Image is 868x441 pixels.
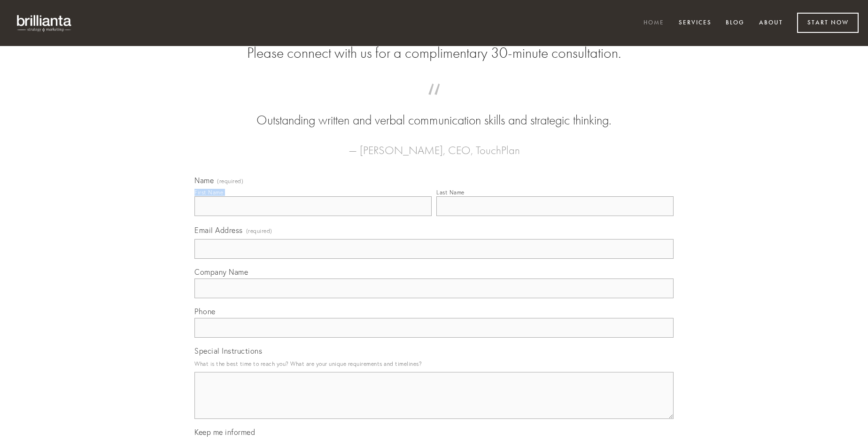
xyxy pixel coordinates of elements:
[797,13,859,33] a: Start Now
[194,176,214,185] span: Name
[194,44,674,62] h2: Please connect with us for a complimentary 30-minute consultation.
[217,178,243,184] span: (required)
[753,15,789,31] a: About
[436,189,465,196] div: Last Name
[637,15,670,31] a: Home
[720,15,751,31] a: Blog
[9,9,80,37] img: brillianta - research, strategy, marketing
[246,224,272,237] span: (required)
[194,357,674,370] p: What is the best time to reach you? What are your unique requirements and timelines?
[194,346,262,356] span: Special Instructions
[194,189,223,196] div: First Name
[209,93,659,130] blockquote: Outstanding written and verbal communication skills and strategic thinking.
[209,93,659,111] span: “
[194,267,248,277] span: Company Name
[194,225,243,235] span: Email Address
[673,15,718,31] a: Services
[194,307,216,316] span: Phone
[194,427,255,437] span: Keep me informed
[209,130,659,160] figcaption: — [PERSON_NAME], CEO, TouchPlan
